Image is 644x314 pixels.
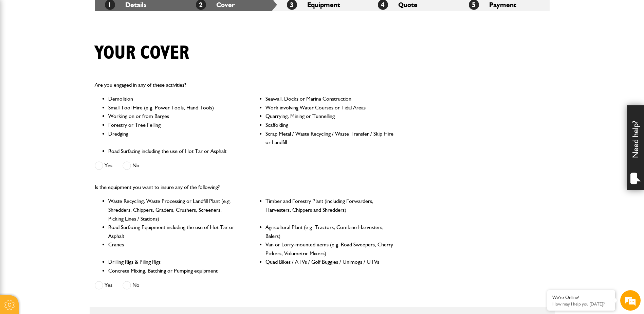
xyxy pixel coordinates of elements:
li: Drilling Rigs & Piling Rigs [108,258,237,266]
li: Quad Bikes / ATVs / Golf Buggies / Unimogs / UTVs [265,258,394,266]
p: Are you engaged in any of these activities? [95,81,394,89]
input: Enter your phone number [9,103,124,118]
li: Agricultural Plant (e.g. Tractors, Combine Harvesters, Balers) [265,223,394,240]
li: Seawall, Docks or Marina Construction [265,94,394,103]
li: Road Surfacing Equipment including the use of Hot Tar or Asphalt [108,223,237,240]
label: Yes [95,161,112,170]
li: Quarrying, Mining or Tunnelling [265,112,394,121]
h1: Your cover [95,42,189,65]
label: No [123,161,140,170]
div: Need help? [627,105,644,190]
li: Timber and Forestry Plant (including Forwarders, Harvesters, Chippers and Shredders) [265,197,394,223]
label: Yes [95,281,112,290]
a: 1Details [105,1,146,9]
li: Van or Lorry-mounted items (e.g. Road Sweepers, Cherry Pickers, Volumetric Mixers) [265,240,394,258]
input: Enter your email address [9,83,124,98]
li: Working on or from Barges [108,112,237,121]
div: Minimize live chat window [111,3,128,20]
li: Concrete Mixing, Batching or Pumping equipment [108,266,237,275]
li: Scrap Metal / Waste Recycling / Waste Transfer / Skip Hire or Landfill [265,129,394,147]
li: Scaffolding [265,121,394,129]
li: Road Surfacing including the use of Hot Tar or Asphalt [108,147,237,156]
div: Chat with us now [35,38,114,47]
input: Enter your last name [9,63,124,78]
li: Work involving Water Courses or Tidal Areas [265,103,394,112]
textarea: Type your message and hit 'Enter' [9,123,124,204]
label: No [123,281,140,290]
li: Dredging [108,129,237,147]
li: Demolition [108,94,237,103]
div: We're Online! [552,295,610,300]
li: Forestry or Tree Felling [108,121,237,129]
li: Waste Recycling, Waste Processing or Landfill Plant (e.g. Shredders, Chippers, Graders, Crushers,... [108,197,237,223]
em: Start Chat [92,209,123,219]
li: Cranes [108,240,237,258]
li: Small Tool Hire (e.g. Power Tools, Hand Tools) [108,103,237,112]
img: d_20077148190_company_1631870298795_20077148190 [12,38,29,47]
p: Is the equipment you want to insure any of the following? [95,183,394,192]
p: How may I help you today? [552,301,610,307]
